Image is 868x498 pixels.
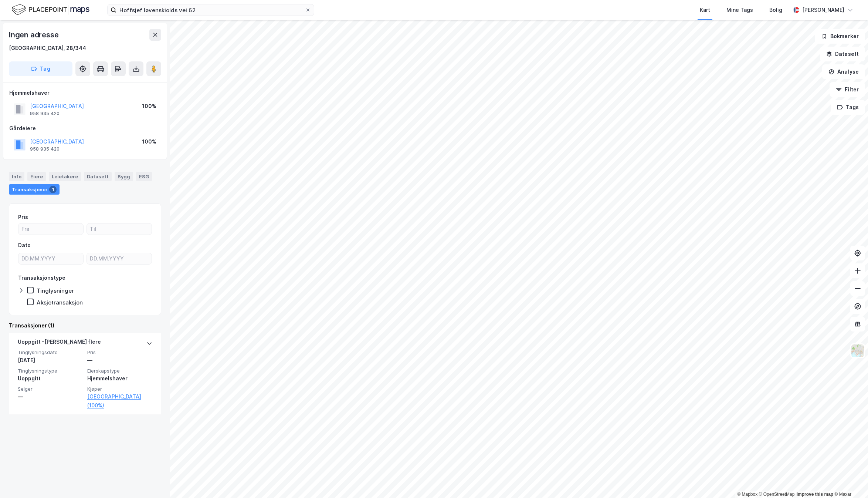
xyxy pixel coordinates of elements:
iframe: Chat Widget [831,462,868,498]
div: — [87,356,152,365]
div: Transaksjoner [9,184,60,195]
input: Søk på adresse, matrikkel, gårdeiere, leietakere eller personer [116,4,305,16]
div: Datasett [84,172,112,181]
div: Eiere [27,172,46,181]
div: 958 935 420 [30,146,60,152]
a: Mapbox [737,492,757,497]
a: Improve this map [797,492,833,497]
input: Til [87,223,152,235]
div: Transaksjoner (1) [9,321,161,330]
div: Tinglysninger [37,287,74,294]
div: 1 [49,186,57,193]
div: Transaksjonstype [18,273,65,282]
button: Datasett [820,47,865,61]
div: [GEOGRAPHIC_DATA], 28/344 [9,44,86,53]
span: Tinglysningsdato [18,349,83,356]
span: Selger [18,386,83,392]
div: Dato [18,241,31,250]
div: [DATE] [18,356,83,365]
div: [PERSON_NAME] [802,6,844,14]
span: Eierskapstype [87,368,152,374]
img: Z [851,344,865,358]
div: Hjemmelshaver [87,374,152,383]
div: Pris [18,213,28,222]
span: Pris [87,349,152,356]
span: Kjøper [87,386,152,392]
button: Tag [9,61,72,76]
input: DD.MM.YYYY [87,253,152,264]
input: Fra [18,223,83,235]
div: Hjemmelshaver [9,88,161,97]
button: Filter [830,82,865,97]
button: Bokmerker [815,29,865,44]
div: Bolig [769,6,782,14]
div: Aksjetransaksjon [37,299,83,306]
a: [GEOGRAPHIC_DATA] (100%) [87,392,152,410]
div: 100% [142,137,156,146]
div: Ingen adresse [9,29,60,41]
div: Uoppgitt - [PERSON_NAME] flere [18,337,101,349]
span: Tinglysningstype [18,368,83,374]
a: OpenStreetMap [759,492,795,497]
div: Kart [700,6,710,14]
div: Uoppgitt [18,374,83,383]
div: Gårdeiere [9,124,161,133]
div: Leietakere [49,172,81,181]
div: Mine Tags [726,6,753,14]
input: DD.MM.YYYY [18,253,83,264]
div: — [18,392,83,401]
div: 958 935 420 [30,111,60,117]
button: Tags [831,100,865,115]
div: ESG [136,172,152,181]
img: logo.f888ab2527a4732fd821a326f86c7f29.svg [12,3,89,16]
button: Analyse [822,64,865,79]
div: Info [9,172,24,181]
div: 100% [142,102,156,111]
div: Bygg [115,172,133,181]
